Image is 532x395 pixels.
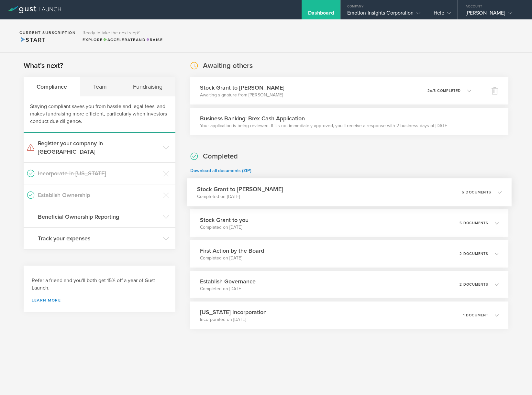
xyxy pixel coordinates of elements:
[24,96,175,133] div: Staying compliant saves you from hassle and legal fees, and makes fundraising more efficient, par...
[427,89,461,93] p: 2 3 completed
[32,277,167,292] h3: Refer a friend and you'll both get 15% off a year of Gust Launch.
[38,191,160,199] h3: Establish Ownership
[460,221,488,225] p: 5 documents
[308,10,334,19] div: Dashboard
[80,77,120,96] div: Team
[103,38,146,42] span: and
[38,234,160,243] h3: Track your expenses
[190,168,251,173] a: Download all documents (ZIP)
[200,255,264,261] p: Completed on [DATE]
[79,26,166,46] div: Ready to take the next step?ExploreAccelerateandRaise
[203,152,238,161] h2: Completed
[19,31,76,35] h2: Current Subscription
[200,316,267,323] p: Incorporated on [DATE]
[200,92,284,98] p: Awaiting signature from [PERSON_NAME]
[347,10,420,19] div: Emotion Insights Corporation
[19,36,46,43] span: Start
[197,193,283,200] p: Completed on [DATE]
[200,216,249,224] h3: Stock Grant to you
[38,213,160,221] h3: Beneficial Ownership Reporting
[83,31,163,35] h3: Ready to take the next step?
[460,252,488,256] p: 2 documents
[103,38,136,42] span: Accelerate
[463,313,488,317] p: 1 document
[462,191,491,194] p: 5 documents
[200,286,256,292] p: Completed on [DATE]
[200,277,256,286] h3: Establish Governance
[38,169,160,178] h3: Incorporate in [US_STATE]
[434,10,451,19] div: Help
[200,114,448,123] h3: Business Banking: Brex Cash Application
[24,61,63,71] h2: What's next?
[200,83,284,92] h3: Stock Grant to [PERSON_NAME]
[203,61,253,71] h2: Awaiting others
[200,224,249,231] p: Completed on [DATE]
[120,77,175,96] div: Fundraising
[146,38,163,42] span: Raise
[460,283,488,286] p: 2 documents
[38,139,160,156] h3: Register your company in [GEOGRAPHIC_DATA]
[200,247,264,255] h3: First Action by the Board
[197,185,283,193] h3: Stock Grant to [PERSON_NAME]
[466,10,521,19] div: [PERSON_NAME]
[200,308,267,316] h3: [US_STATE] Incorporation
[430,89,434,93] em: of
[200,123,448,129] p: Your application is being reviewed. If it's not immediately approved, you'll receive a response w...
[83,37,163,43] div: Explore
[24,77,80,96] div: Compliance
[32,298,167,302] a: Learn more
